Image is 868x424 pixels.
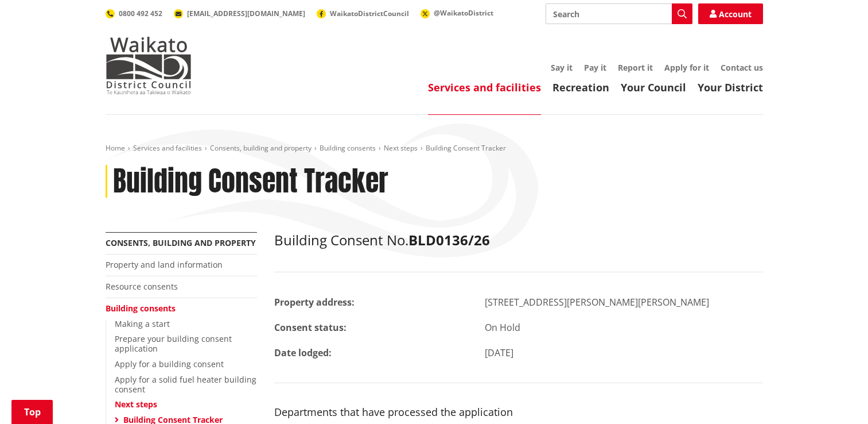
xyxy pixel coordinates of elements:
div: On Hold [476,321,772,334]
span: Building Consent Tracker [426,143,506,153]
a: Your District [698,80,763,94]
a: Prepare your building consent application [115,333,232,354]
a: Building consents [320,143,376,153]
strong: Property address: [274,296,355,309]
span: 0800 492 452 [119,9,162,18]
span: @WaikatoDistrict [434,8,493,18]
strong: BLD0136/26 [408,230,490,249]
div: [DATE] [476,346,772,360]
a: Contact us [721,62,763,73]
a: Account [698,3,763,24]
a: Consents, building and property [106,237,256,248]
a: Property and land information [106,259,223,270]
a: Apply for it [664,62,709,73]
strong: Consent status: [274,321,347,334]
span: WaikatoDistrictCouncil [330,9,409,18]
h2: Building Consent No. [274,232,763,249]
a: Report it [618,62,653,73]
a: Apply for a solid fuel heater building consent​ [115,374,256,395]
input: Search input [546,3,692,24]
a: @WaikatoDistrict [421,8,493,18]
h3: Departments that have processed the application [274,406,763,419]
img: Waikato District Council - Te Kaunihera aa Takiwaa o Waikato [106,37,192,94]
strong: Date lodged: [274,346,332,359]
a: Recreation [552,80,609,94]
a: Making a start [115,318,170,329]
a: Next steps [384,143,418,153]
a: Next steps [115,399,157,410]
a: Consents, building and property [210,143,312,153]
nav: breadcrumb [106,144,763,153]
a: [EMAIL_ADDRESS][DOMAIN_NAME] [174,9,305,18]
a: Home [106,143,125,153]
a: 0800 492 452 [106,9,162,18]
a: Say it [551,62,573,73]
a: Top [11,400,53,424]
a: WaikatoDistrictCouncil [317,9,409,18]
a: Resource consents [106,281,178,292]
span: [EMAIL_ADDRESS][DOMAIN_NAME] [187,9,305,18]
h1: Building Consent Tracker [113,165,388,198]
a: Services and facilities [133,143,202,153]
a: Your Council [621,80,686,94]
div: [STREET_ADDRESS][PERSON_NAME][PERSON_NAME] [476,295,772,309]
a: Pay it [584,62,606,73]
a: Apply for a building consent [115,359,224,369]
a: Services and facilities [428,80,541,94]
a: Building consents [106,303,176,314]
